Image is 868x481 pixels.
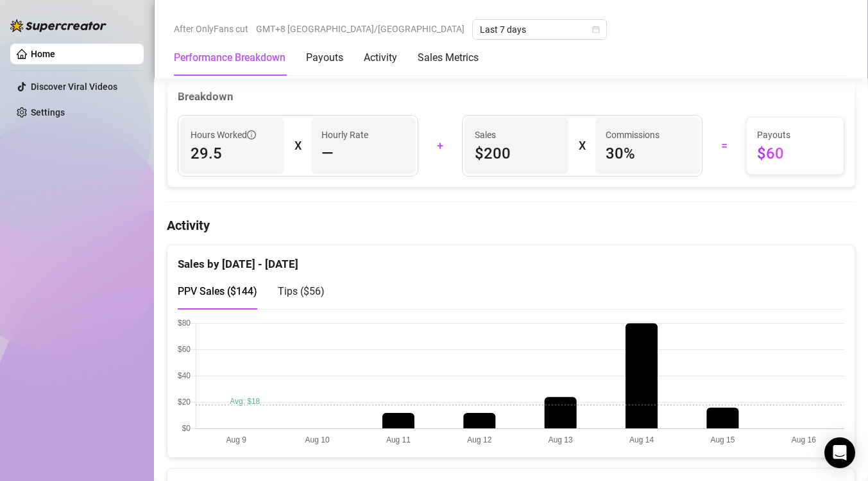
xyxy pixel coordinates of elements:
div: Sales by [DATE] - [DATE] [178,245,844,273]
span: PPV Sales ( $144 ) [178,285,257,297]
span: $60 [757,143,833,164]
span: calendar [592,26,600,33]
div: + [426,136,454,156]
a: Settings [31,107,65,118]
div: X [294,136,301,156]
span: 30 % [606,143,689,164]
div: Performance Breakdown [174,50,285,66]
div: = [710,136,738,156]
h4: Activity [167,216,855,234]
div: Sales Metrics [418,50,479,66]
img: logo-BBDzfeDw.svg [10,19,106,32]
div: Payouts [306,50,343,66]
div: Activity [364,50,397,66]
article: Hourly Rate [321,128,368,142]
span: — [321,143,334,164]
span: Hours Worked [191,128,256,142]
span: Sales [475,128,558,142]
span: 29.5 [191,143,274,164]
span: info-circle [247,130,256,139]
a: Discover Viral Videos [31,82,117,92]
span: Tips ( $56 ) [278,285,325,297]
span: $200 [475,143,558,164]
a: Home [31,49,55,59]
div: X [579,136,585,156]
span: After OnlyFans cut [174,19,248,39]
div: Open Intercom Messenger [824,437,855,468]
div: Breakdown [178,88,844,105]
span: Last 7 days [480,20,599,39]
article: Commissions [606,128,660,142]
span: GMT+8 [GEOGRAPHIC_DATA]/[GEOGRAPHIC_DATA] [256,19,464,39]
span: Payouts [757,128,833,142]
